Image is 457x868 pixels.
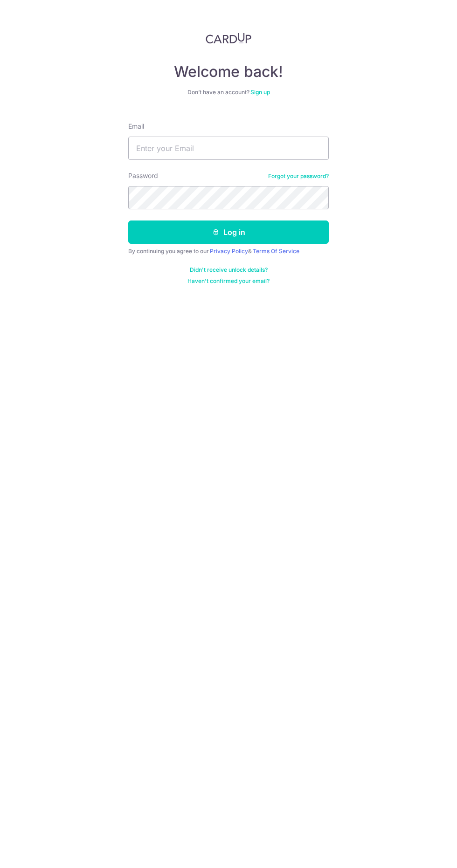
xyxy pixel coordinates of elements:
[128,220,329,244] button: Log in
[250,89,270,96] a: Sign up
[128,171,158,180] label: Password
[206,33,251,44] img: CardUp Logo
[190,266,268,274] a: Didn't receive unlock details?
[187,277,270,285] a: Haven't confirmed your email?
[253,248,299,255] a: Terms Of Service
[268,172,329,180] a: Forgot your password?
[210,248,248,255] a: Privacy Policy
[128,137,329,160] input: Enter your Email
[128,122,144,131] label: Email
[128,89,329,96] div: Don’t have an account?
[128,62,329,81] h4: Welcome back!
[128,248,329,255] div: By continuing you agree to our &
